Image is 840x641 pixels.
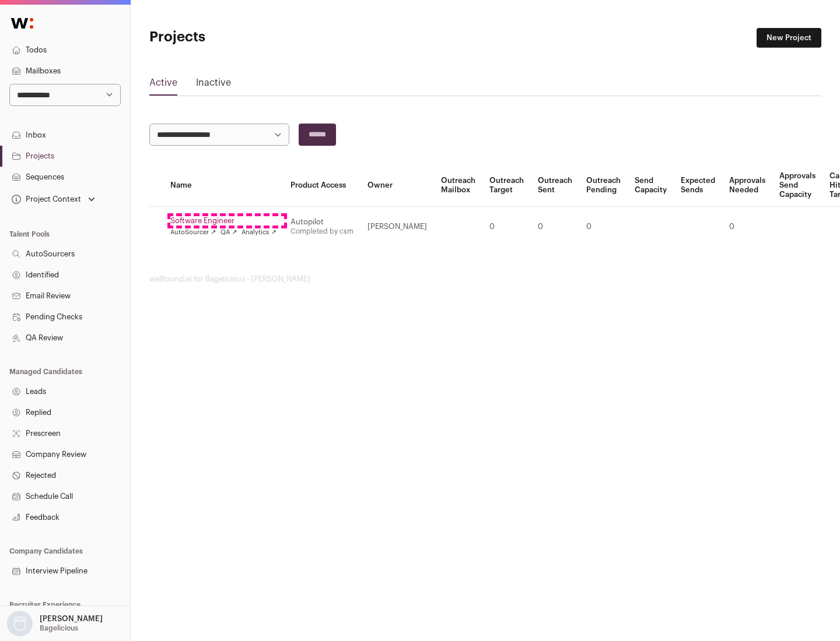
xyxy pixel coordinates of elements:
[7,611,33,636] img: nopic.png
[149,28,373,47] h1: Projects
[196,76,231,94] a: Inactive
[360,164,434,207] th: Owner
[531,164,579,207] th: Outreach Sent
[5,611,105,636] button: Open dropdown
[170,216,276,226] a: Software Engineer
[674,164,722,207] th: Expected Sends
[149,76,177,94] a: Active
[290,228,353,235] a: Completed by csm
[290,217,353,227] div: Autopilot
[242,228,276,237] a: Analytics ↗
[531,207,579,247] td: 0
[360,207,434,247] td: [PERSON_NAME]
[9,191,97,207] button: Open dropdown
[40,614,103,624] p: [PERSON_NAME]
[482,207,531,247] td: 0
[434,164,482,207] th: Outreach Mailbox
[149,274,821,284] footer: wellfound:ai for Bagelicious - [PERSON_NAME]
[163,164,283,207] th: Name
[722,164,772,207] th: Approvals Needed
[40,624,78,633] p: Bagelicious
[170,228,216,237] a: AutoSourcer ↗
[628,164,674,207] th: Send Capacity
[579,207,628,247] td: 0
[5,12,40,35] img: Wellfound
[772,164,822,207] th: Approvals Send Capacity
[579,164,628,207] th: Outreach Pending
[722,207,772,247] td: 0
[482,164,531,207] th: Outreach Target
[757,28,821,48] a: New Project
[220,228,237,237] a: QA ↗
[283,164,360,207] th: Product Access
[9,195,81,204] div: Project Context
